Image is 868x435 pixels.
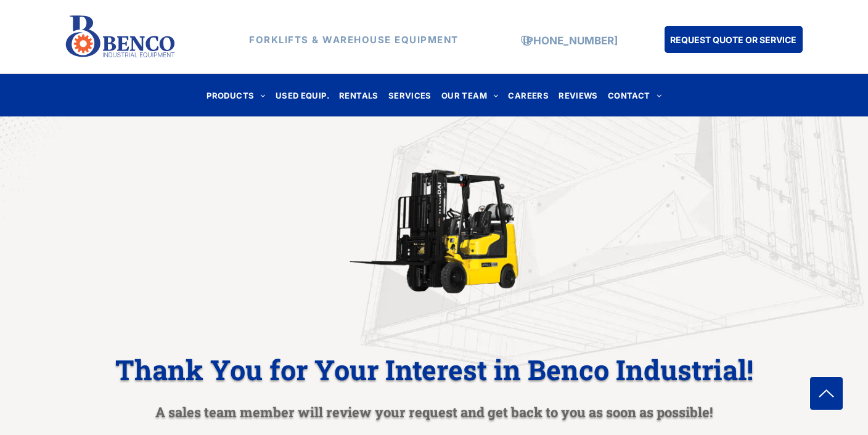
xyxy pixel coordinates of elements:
a: SERVICES [383,87,436,104]
span: REQUEST QUOTE OR SERVICE [670,28,796,51]
a: CAREERS [503,87,554,104]
a: OUR TEAM [436,87,504,104]
span: A sales team member will review your request and get back to you as soon as possible! [155,403,713,421]
a: PRODUCTS [202,87,271,104]
span: Thank You for Your Interest in Benco Industrial! [115,351,753,388]
a: RENTALS [334,87,383,104]
a: CONTACT [603,87,666,104]
a: REVIEWS [554,87,603,104]
a: REQUEST QUOTE OR SERVICE [665,26,803,53]
a: [PHONE_NUMBER] [523,35,618,47]
strong: FORKLIFTS & WAREHOUSE EQUIPMENT [249,34,459,46]
a: USED EQUIP. [271,87,334,104]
